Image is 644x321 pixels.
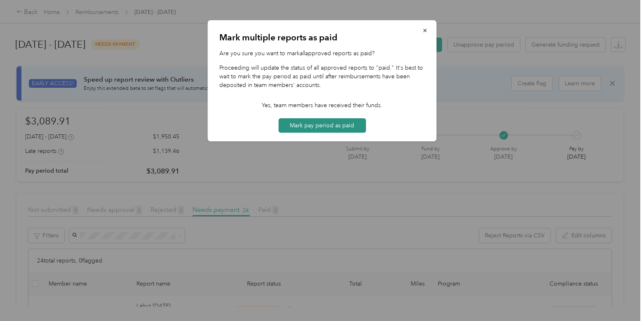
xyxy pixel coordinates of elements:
[219,49,425,58] p: Are you sure you want to mark all approved reports as paid?
[219,32,425,43] p: Mark multiple reports as paid
[278,118,366,133] button: Mark pay period as paid
[262,101,382,110] p: Yes, team members have received their funds.
[598,275,644,321] iframe: Everlance-gr Chat Button Frame
[219,63,425,89] p: Proceeding will update the status of all approved reports to "paid." It's best to wait to mark th...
